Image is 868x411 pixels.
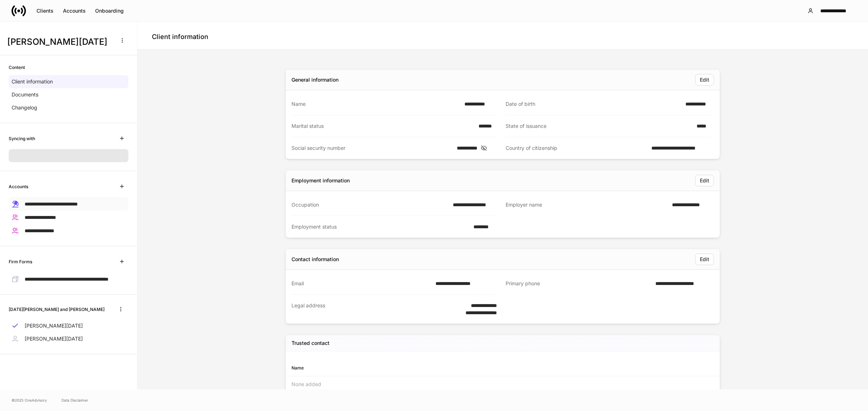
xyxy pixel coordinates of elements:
[700,257,709,262] div: Edit
[292,177,350,184] div: Employment information
[37,8,54,13] div: Clients
[292,339,329,347] h5: Trusted contact
[506,100,681,108] div: Date of birth
[9,258,32,265] h6: Firm Forms
[63,8,86,13] div: Accounts
[292,302,442,316] div: Legal address
[9,75,128,88] a: Client information
[9,306,105,313] h6: [DATE][PERSON_NAME] and [PERSON_NAME]
[9,183,28,190] h6: Accounts
[12,78,53,85] p: Client information
[12,104,37,111] p: Changelog
[58,5,90,17] button: Accounts
[292,364,503,371] div: Name
[9,135,35,142] h6: Syncing with
[695,175,714,186] button: Edit
[700,178,709,183] div: Edit
[695,254,714,265] button: Edit
[12,91,38,98] p: Documents
[292,76,339,83] div: General information
[7,36,112,48] h3: [PERSON_NAME][DATE]
[506,144,647,152] div: Country of citizenship
[25,322,83,329] p: [PERSON_NAME][DATE]
[292,256,339,263] div: Contact information
[90,5,128,17] button: Onboarding
[292,223,469,230] div: Employment status
[700,77,709,82] div: Edit
[292,100,460,108] div: Name
[12,397,47,403] span: © 2025 OneAdvisory
[9,101,128,114] a: Changelog
[292,122,474,130] div: Marital status
[506,201,668,209] div: Employer name
[9,64,25,71] h6: Content
[286,376,720,392] div: None added
[292,201,448,208] div: Occupation
[695,74,714,86] button: Edit
[292,144,452,152] div: Social security number
[32,5,58,17] button: Clients
[292,280,431,287] div: Email
[9,319,128,332] a: [PERSON_NAME][DATE]
[25,335,83,342] p: [PERSON_NAME][DATE]
[9,332,128,345] a: [PERSON_NAME][DATE]
[9,88,128,101] a: Documents
[95,8,124,13] div: Onboarding
[152,33,208,41] h4: Client information
[506,122,692,130] div: State of issuance
[61,397,88,403] a: Data Disclaimer
[506,280,651,287] div: Primary phone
